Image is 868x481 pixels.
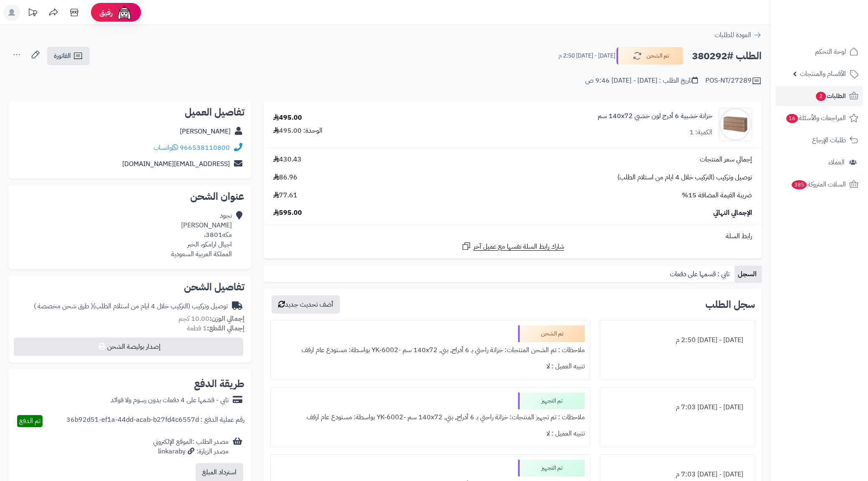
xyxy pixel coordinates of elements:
[273,191,297,200] span: 77.61
[605,399,750,416] div: [DATE] - [DATE] 7:03 م
[735,266,762,282] a: السجل
[19,416,40,426] span: تم الدفع
[194,379,244,389] h2: طريقة الدفع
[180,126,231,136] a: [PERSON_NAME]
[791,180,807,189] span: 385
[34,302,228,311] div: توصيل وتركيب (التركيب خلال 4 ايام من استلام الطلب)
[34,301,93,311] span: ( طرق شحن مخصصة )
[122,159,230,169] a: [EMAIL_ADDRESS][DOMAIN_NAME]
[273,208,302,218] span: 595.00
[775,130,863,150] a: طلبات الإرجاع
[700,155,752,164] span: إجمالي سعر المنتجات
[180,143,230,153] a: 966538110800
[276,409,585,426] div: ملاحظات : تم تجهيز المنتجات: خزانة راحتي بـ 6 أدراج, بني, ‎140x72 سم‏ -YK-6002 بواسطة: مستودع عام...
[15,107,244,117] h2: تفاصيل العميل
[207,323,244,333] strong: إجمالي القطع:
[473,242,564,252] span: شارك رابط السلة نفسها مع عميل آخر
[585,76,698,86] div: تاريخ الطلب : [DATE] - [DATE] 9:46 ص
[775,42,863,62] a: لوحة التحكم
[273,126,322,136] div: الوحدة: 495.00
[559,52,615,60] small: [DATE] - [DATE] 2:50 م
[713,208,752,218] span: الإجمالي النهائي
[276,342,585,358] div: ملاحظات : تم الشحن المنتجات: خزانة راحتي بـ 6 أدراج, بني, ‎140x72 سم‏ -YK-6002 بواسطة: مستودع عام...
[273,173,297,182] span: 86.96
[616,47,683,65] button: تم الشحن
[116,4,133,21] img: ai-face.png
[715,30,762,40] a: العودة للطلبات
[47,47,90,65] a: الفاتورة
[605,332,750,348] div: [DATE] - [DATE] 2:50 م
[815,46,846,58] span: لوحة التحكم
[705,76,762,86] div: POS-NT/27289
[54,51,71,61] span: الفاتورة
[719,108,752,141] img: 1752058398-1(9)-90x90.jpg
[815,90,846,102] span: الطلبات
[276,358,585,375] div: تنبيه العميل : لا
[66,415,244,427] div: رقم عملية الدفع : 36b92d51-ef1a-44dd-acab-b27fd4c6557d
[276,426,585,442] div: تنبيه العميل : لا
[179,314,244,324] small: 10.00 كجم
[153,143,178,153] a: واتساب
[692,48,762,65] h2: الطلب #380292
[209,314,244,324] strong: إجمالي الوزن:
[22,4,43,23] a: تحديثات المنصة
[111,395,229,405] div: تابي - قسّمها على 4 دفعات بدون رسوم ولا فوائد
[800,68,846,80] span: الأقسام والمنتجات
[775,152,863,172] a: العملاء
[267,232,758,241] div: رابط السلة
[791,179,846,190] span: السلات المتروكة
[715,30,751,40] span: العودة للطلبات
[273,155,302,164] span: 430.43
[171,211,232,259] div: نجود [PERSON_NAME] مكه3801، اجيال ارامكو، الخبر المملكة العربية السعودية
[667,266,735,282] a: تابي : قسمها على دفعات
[518,325,585,342] div: تم الشحن
[153,437,229,456] div: مصدر الطلب :الموقع الإلكتروني
[273,113,302,123] div: 495.00
[785,112,846,124] span: المراجعات والأسئلة
[775,174,863,194] a: السلات المتروكة385
[617,173,752,182] span: توصيل وتركيب (التركيب خلال 4 ايام من استلام الطلب)
[153,447,229,456] div: مصدر الزيارة: linkaraby
[775,86,863,106] a: الطلبات2
[812,134,846,146] span: طلبات الإرجاع
[518,393,585,409] div: تم التجهيز
[187,323,244,333] small: 1 قطعة
[14,337,243,356] button: إصدار بوليصة الشحن
[705,300,755,310] h3: سجل الطلب
[15,191,244,201] h2: عنوان الشحن
[518,460,585,476] div: تم التجهيز
[786,113,798,123] span: 16
[828,156,845,168] span: العملاء
[598,111,712,121] a: خزانة خشبية 6 أدرج لون خشبي 140x72 سم
[811,6,860,24] img: logo-2.png
[775,108,863,128] a: المراجعات والأسئلة16
[15,282,244,292] h2: تفاصيل الشحن
[461,241,564,252] a: شارك رابط السلة نفسها مع عميل آخر
[272,295,340,314] button: أضف تحديث جديد
[682,191,752,200] span: ضريبة القيمة المضافة 15%
[99,8,113,18] span: رفيق
[815,91,826,101] span: 2
[689,128,712,137] div: الكمية: 1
